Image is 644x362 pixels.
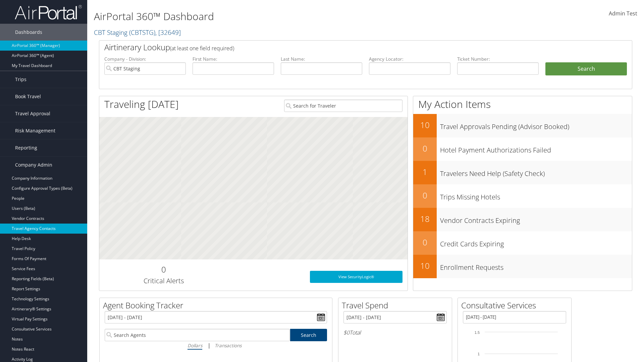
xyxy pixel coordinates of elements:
[15,139,37,156] span: Reporting
[413,143,437,154] h2: 0
[440,189,632,202] h3: Trips Missing Hotels
[94,28,181,37] a: CBT Staging
[170,45,234,52] span: (at least one field required)
[15,105,50,122] span: Travel Approval
[440,166,632,178] h3: Travelers Need Help (Safety Check)
[15,24,42,41] span: Dashboards
[281,56,362,62] label: Last Name:
[15,122,55,139] span: Risk Management
[104,97,179,111] h1: Traveling [DATE]
[440,142,632,155] h3: Hotel Payment Authorizations Failed
[413,184,632,208] a: 0Trips Missing Hotels
[187,342,202,349] i: Dollars
[475,330,480,335] tspan: 1.5
[478,352,480,356] tspan: 1
[343,329,350,336] span: $0
[104,264,223,275] h2: 0
[413,114,632,137] a: 10Travel Approvals Pending (Advisor Booked)
[15,88,41,105] span: Book Travel
[215,342,241,349] i: Transactions
[15,157,52,173] span: Company Admin
[94,9,456,23] h1: AirPortal 360™ Dashboard
[290,329,327,341] a: Search
[413,119,437,131] h2: 10
[15,4,82,20] img: airportal-logo.png
[284,100,402,112] input: Search for Traveler
[609,10,637,17] span: Admin Test
[104,276,223,286] h3: Critical Alerts
[15,71,26,88] span: Trips
[413,208,632,231] a: 18Vendor Contracts Expiring
[440,236,632,249] h3: Credit Cards Expiring
[461,300,571,311] h2: Consultative Services
[413,237,437,248] h2: 0
[413,97,632,111] h1: My Action Items
[369,56,450,62] label: Agency Locator:
[413,166,437,178] h2: 1
[155,28,181,37] span: , [ 32649 ]
[342,300,452,311] h2: Travel Spend
[104,42,583,53] h2: Airtinerary Lookup
[193,56,274,62] label: First Name:
[104,56,186,62] label: Company - Division:
[545,62,627,76] button: Search
[413,260,437,271] h2: 10
[310,271,402,283] a: View SecurityLogic®
[457,56,539,62] label: Ticket Number:
[103,300,332,311] h2: Agent Booking Tracker
[609,3,637,24] a: Admin Test
[440,119,632,131] h3: Travel Approvals Pending (Advisor Booked)
[413,190,437,201] h2: 0
[440,213,632,225] h3: Vendor Contracts Expiring
[413,161,632,184] a: 1Travelers Need Help (Safety Check)
[105,329,290,341] input: Search Agents
[413,213,437,225] h2: 18
[413,231,632,255] a: 0Credit Cards Expiring
[413,137,632,161] a: 0Hotel Payment Authorizations Failed
[129,28,155,37] span: ( CBTSTG )
[440,259,632,272] h3: Enrollment Requests
[413,255,632,278] a: 10Enrollment Requests
[343,329,447,336] h6: Total
[105,341,327,350] div: |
